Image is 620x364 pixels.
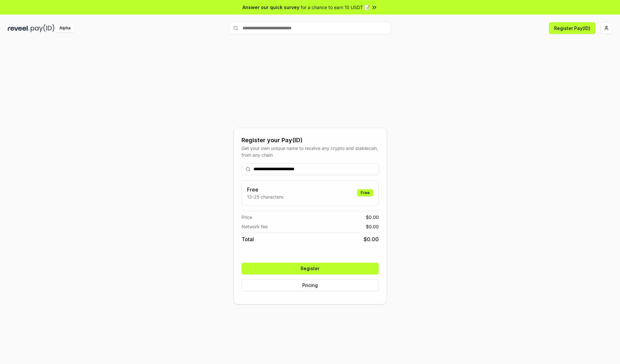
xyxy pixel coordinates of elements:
[549,22,595,34] button: Register Pay(ID)
[364,235,379,243] span: $ 0.00
[242,235,254,243] span: Total
[243,4,299,11] span: Answer our quick survey
[247,193,283,200] p: 13-25 characters
[31,24,55,32] img: pay_id
[242,136,379,145] div: Register your Pay(ID)
[357,189,373,196] div: Free
[301,4,370,11] span: for a chance to earn 10 USDT 📝
[8,24,29,32] img: reveel_dark
[247,186,283,193] h3: Free
[366,214,379,221] span: $ 0.00
[242,145,379,158] div: Get your own unique name to receive any crypto and stablecoin, from any chain
[56,24,74,32] div: Alpha
[242,263,379,274] button: Register
[242,223,268,230] span: Network fee
[366,223,379,230] span: $ 0.00
[242,280,379,291] button: Pricing
[242,214,252,221] span: Price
